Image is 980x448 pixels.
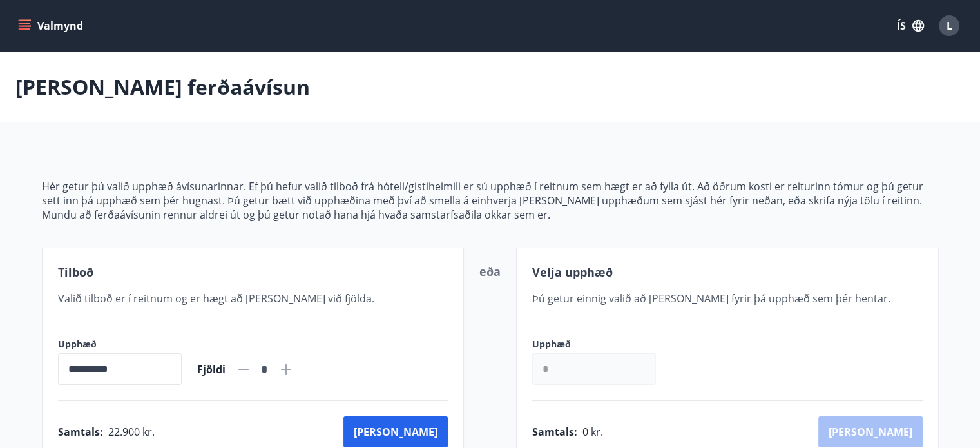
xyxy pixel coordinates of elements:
[890,14,931,37] button: ÍS
[58,338,182,351] label: Upphæð
[479,264,501,279] span: eða
[42,208,939,222] p: Mundu að ferðaávísunin rennur aldrei út og þú getur notað hana hjá hvaða samstarfsaðila okkar sem...
[582,425,603,439] span: 0 kr.
[532,425,577,439] span: Samtals :
[108,425,155,439] span: 22.900 kr.
[532,338,669,351] label: Upphæð
[58,264,93,280] span: Tilboð
[58,291,374,306] span: Valið tilboð er í reitnum og er hægt að [PERSON_NAME] við fjölda.
[197,362,226,376] span: Fjöldi
[934,10,965,41] button: L
[42,179,939,208] p: Hér getur þú valið upphæð ávísunarinnar. Ef þú hefur valið tilboð frá hóteli/gistiheimili er sú u...
[532,264,613,280] span: Velja upphæð
[946,19,952,33] span: L
[15,14,88,37] button: menu
[532,291,890,306] span: Þú getur einnig valið að [PERSON_NAME] fyrir þá upphæð sem þér hentar.
[15,73,310,101] p: [PERSON_NAME] ferðaávísun
[343,416,448,447] button: [PERSON_NAME]
[58,425,103,439] span: Samtals :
